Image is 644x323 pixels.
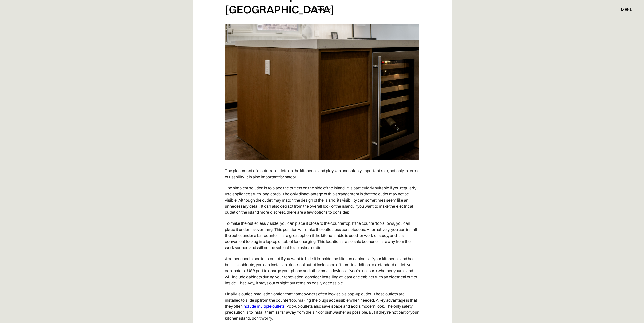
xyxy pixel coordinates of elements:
[225,253,419,288] p: Another good place for a outlet if you want to hide it is inside the kitchen cabinets. If your ki...
[298,6,346,13] a: home
[243,304,285,309] a: include multiple outlets
[225,218,419,253] p: To make the outlet less visible, you can place it close to the countertop. If the countertop allo...
[225,182,419,218] p: The simplest solution is to place the outlets on the side of the island. It is particularly suita...
[621,7,633,11] div: menu
[225,165,419,182] p: The placement of electrical outlets on the kitchen island plays an undeniably important role, not...
[616,5,633,14] div: menu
